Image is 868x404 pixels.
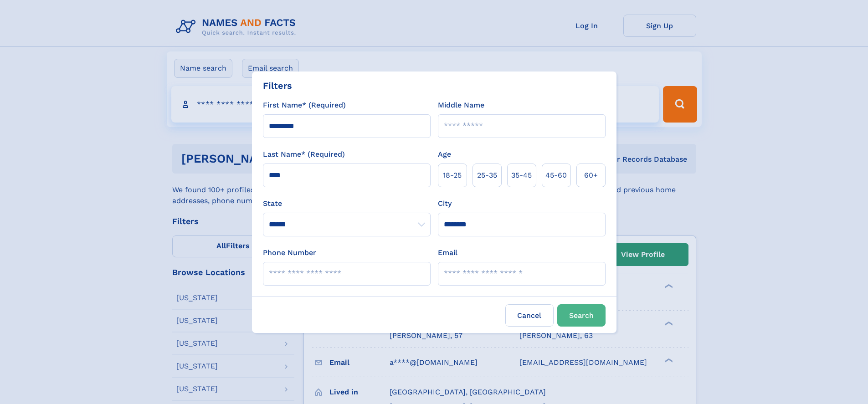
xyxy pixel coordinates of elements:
[438,247,457,258] label: Email
[263,100,346,111] label: First Name* (Required)
[545,170,567,181] span: 45‑60
[477,170,497,181] span: 25‑35
[263,149,345,160] label: Last Name* (Required)
[263,198,431,209] label: State
[438,149,451,160] label: Age
[438,100,484,111] label: Middle Name
[263,79,292,92] div: Filters
[505,304,554,327] label: Cancel
[511,170,532,181] span: 35‑45
[263,247,316,258] label: Phone Number
[443,170,462,181] span: 18‑25
[584,170,598,181] span: 60+
[438,198,452,209] label: City
[557,304,606,327] button: Search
